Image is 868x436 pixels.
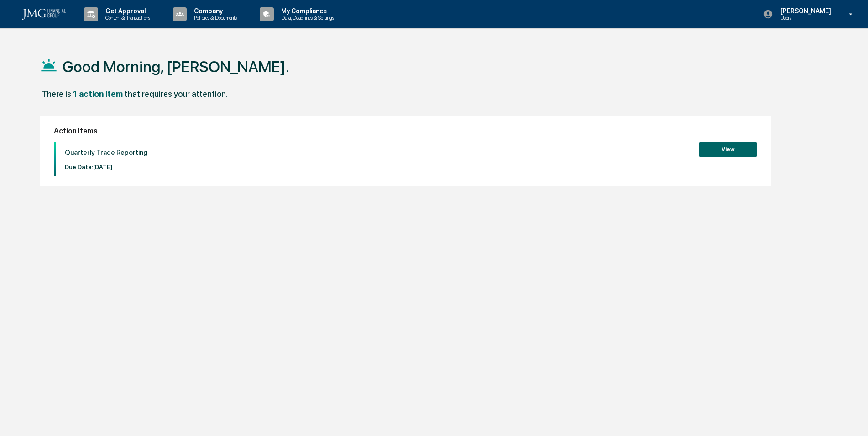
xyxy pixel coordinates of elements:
button: View [699,142,757,157]
p: Policies & Documents [187,15,241,21]
div: 1 action item [73,89,123,99]
p: Users [773,15,836,21]
p: Get Approval [98,7,155,15]
p: Company [187,7,241,15]
p: [PERSON_NAME] [773,7,836,15]
p: Data, Deadlines & Settings [274,15,339,21]
div: There is [42,89,71,99]
h2: Action Items [54,127,757,135]
p: Due Date: [DATE] [65,164,147,170]
p: Quarterly Trade Reporting [65,149,147,157]
p: My Compliance [274,7,339,15]
h1: Good Morning, [PERSON_NAME]. [63,58,289,76]
div: that requires your attention. [125,89,228,99]
p: Content & Transactions [98,15,155,21]
img: logo [22,9,66,20]
a: View [699,144,757,153]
